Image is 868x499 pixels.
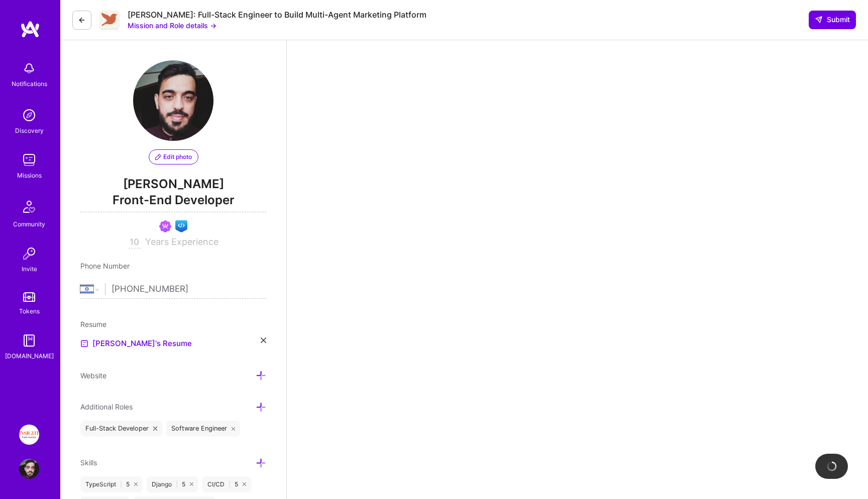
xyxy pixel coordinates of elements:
div: Notifications [12,78,47,89]
img: logo [20,20,40,38]
span: Resume [80,320,106,328]
i: icon Close [243,482,246,486]
input: XX [129,236,141,248]
div: Invite [22,264,37,274]
span: | [176,480,178,488]
i: icon PencilPurple [155,154,161,160]
div: TypeScript 5 [80,476,143,492]
img: bell [19,58,39,78]
button: Mission and Role details → [128,20,216,31]
span: Skills [80,458,97,467]
div: Missions [17,170,42,181]
img: Resume [80,340,88,348]
button: Edit photo [149,149,198,164]
img: Been on Mission [159,220,171,232]
div: [PERSON_NAME]: Full-Stack Engineer to Build Multi-Agent Marketing Platform [128,10,426,20]
img: User Avatar [19,459,39,479]
input: +1 (000) 000-0000 [112,275,266,304]
span: Additional Roles [80,402,133,411]
span: [PERSON_NAME] [80,177,266,192]
img: Front-end guild [175,220,187,232]
span: Website [80,371,106,380]
i: icon Close [261,338,266,343]
a: [PERSON_NAME]'s Resume [80,338,192,350]
span: Edit photo [155,152,192,161]
img: Invite [19,243,39,264]
img: teamwork [19,150,39,170]
img: loading [827,461,837,471]
span: Front-End Developer [80,192,266,212]
img: discovery [19,105,39,125]
i: icon SendLight [815,16,823,24]
span: Phone Number [80,262,130,270]
img: guide book [19,330,39,351]
i: icon Close [153,427,157,431]
span: | [229,480,231,488]
div: Django 5 [147,476,198,492]
div: Discovery [15,125,44,136]
i: icon LeftArrowDark [78,16,86,24]
a: User Avatar [17,459,42,479]
a: Insight Partners: Data & AI - Sourcing [17,425,42,445]
img: Community [17,195,41,219]
div: Software Engineer [166,421,241,437]
i: icon Close [190,482,193,486]
div: [DOMAIN_NAME] [5,351,54,361]
img: Insight Partners: Data & AI - Sourcing [19,425,39,445]
span: | [120,480,122,488]
button: Submit [809,11,856,29]
div: Full-Stack Developer [80,421,162,437]
i: icon Close [134,482,138,486]
i: icon Close [232,427,236,431]
span: Submit [815,15,850,25]
div: Community [13,219,45,229]
span: Years Experience [145,236,219,247]
img: Company Logo [99,10,120,30]
img: tokens [23,292,35,302]
img: User Avatar [133,60,213,141]
div: CI/CD 5 [202,476,251,492]
div: Tokens [19,306,40,316]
